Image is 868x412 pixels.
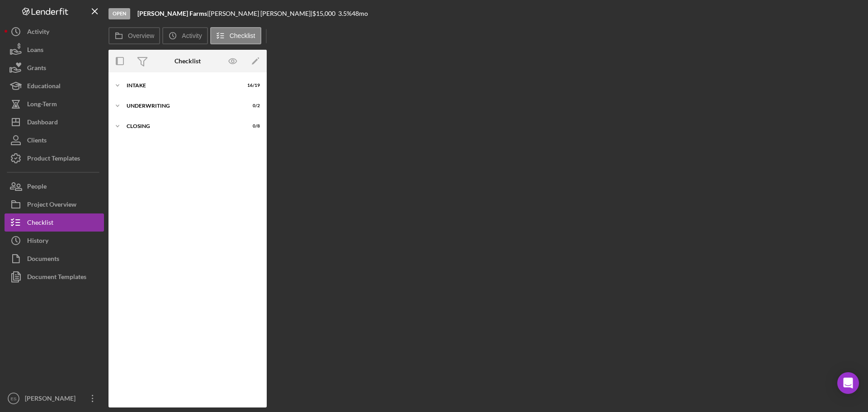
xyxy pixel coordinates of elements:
[27,195,76,216] div: Project Overview
[244,123,260,129] div: 0 / 8
[5,250,104,268] button: Documents
[352,10,368,17] div: 48 mo
[210,27,261,44] button: Checklist
[230,32,255,39] label: Checklist
[137,9,207,17] b: [PERSON_NAME] Farms
[27,131,47,152] div: Clients
[5,232,104,250] button: History
[5,41,104,59] button: Loans
[27,77,61,97] div: Educational
[312,9,335,17] span: $15,000
[27,41,43,61] div: Loans
[5,268,104,286] button: Document Templates
[5,149,104,167] button: Product Templates
[108,27,160,44] button: Overview
[27,113,58,133] div: Dashboard
[127,83,237,88] div: Intake
[5,23,104,41] button: Activity
[23,389,81,410] div: [PERSON_NAME]
[27,213,53,234] div: Checklist
[108,8,130,19] div: Open
[5,131,104,149] button: Clients
[128,32,154,39] label: Overview
[5,113,104,131] button: Dashboard
[27,149,80,170] div: Product Templates
[5,195,104,213] button: Project Overview
[5,177,104,195] button: People
[27,95,57,115] div: Long-Term
[5,77,104,95] button: Educational
[11,396,17,401] text: ES
[209,10,312,17] div: [PERSON_NAME] [PERSON_NAME] |
[837,372,859,394] div: Open Intercom Messenger
[175,57,201,65] div: Checklist
[27,232,48,252] div: History
[5,59,104,77] button: Grants
[182,32,202,39] label: Activity
[5,213,104,232] button: Checklist
[27,59,46,79] div: Grants
[5,95,104,113] button: Long-Term
[127,103,237,109] div: Underwriting
[244,103,260,109] div: 0 / 2
[27,250,59,270] div: Documents
[244,83,260,88] div: 16 / 19
[27,23,49,43] div: Activity
[5,389,104,407] button: ES[PERSON_NAME]
[27,177,47,198] div: People
[127,123,237,129] div: Closing
[27,268,86,288] div: Document Templates
[338,10,352,17] div: 3.5 %
[137,10,209,17] div: |
[162,27,208,44] button: Activity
